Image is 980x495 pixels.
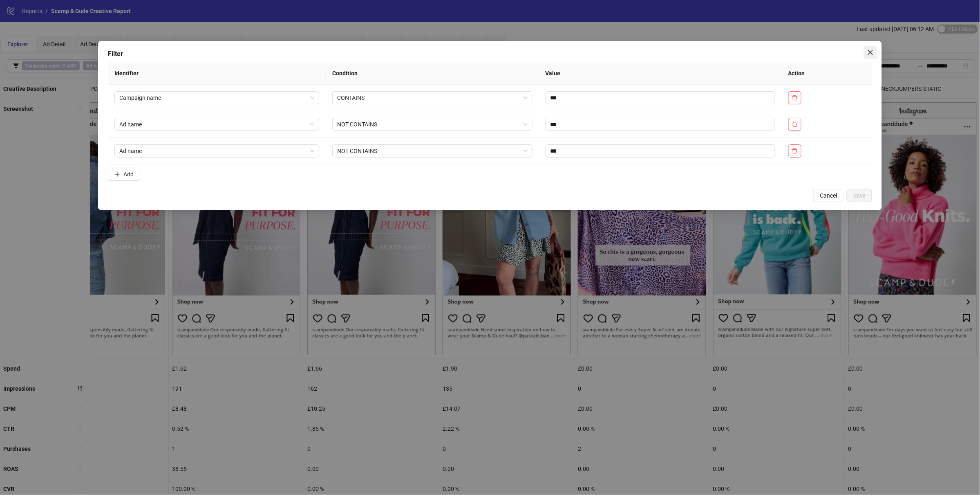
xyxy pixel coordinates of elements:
[864,46,877,59] button: Close
[119,92,315,104] span: Campaign name
[867,49,874,56] span: close
[326,62,539,85] th: Condition
[792,148,798,154] span: delete
[123,171,134,178] span: Add
[114,171,120,177] span: plus
[820,192,837,199] span: Cancel
[337,118,527,130] span: NOT CONTAINS
[108,168,140,181] button: Add
[337,145,527,157] span: NOT CONTAINS
[813,189,844,202] button: Cancel
[108,49,872,59] div: Filter
[108,62,326,85] th: Identifier
[792,122,798,127] span: delete
[539,62,782,85] th: Value
[782,62,872,85] th: Action
[119,118,315,130] span: Ad name
[337,92,527,104] span: CONTAINS
[792,95,798,101] span: delete
[847,189,872,202] button: Save
[119,145,315,157] span: Ad name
